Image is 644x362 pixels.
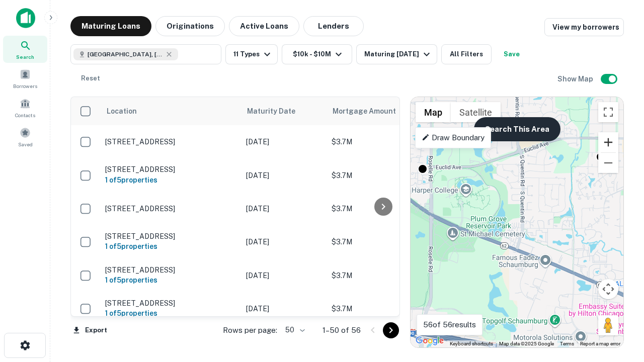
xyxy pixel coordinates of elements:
[598,132,618,152] button: Zoom in
[474,117,560,141] button: Search This Area
[499,341,554,346] span: Map data ©2025 Google
[413,334,446,347] img: Google
[246,203,321,214] p: [DATE]
[246,170,321,181] p: [DATE]
[74,68,107,88] button: Reset
[70,323,110,338] button: Export
[560,341,574,346] a: Terms (opens in new tab)
[100,97,241,125] th: Location
[105,308,236,319] h6: 1 of 5 properties
[332,270,432,281] p: $3.7M
[18,140,33,148] span: Saved
[327,97,437,125] th: Mortgage Amount
[333,105,409,117] span: Mortgage Amount
[246,236,321,247] p: [DATE]
[106,105,137,117] span: Location
[450,340,493,347] button: Keyboard shortcuts
[246,303,321,314] p: [DATE]
[105,232,236,241] p: [STREET_ADDRESS]
[544,18,624,36] a: View my borrowers
[105,299,236,308] p: [STREET_ADDRESS]
[229,16,299,36] button: Active Loans
[223,324,277,336] p: Rows per page:
[332,236,432,247] p: $3.7M
[105,275,236,286] h6: 1 of 5 properties
[241,97,327,125] th: Maturity Date
[598,315,618,335] button: Drag Pegman onto the map to open Street View
[105,174,236,186] h6: 1 of 5 properties
[3,123,47,150] a: Saved
[105,241,236,252] h6: 1 of 5 properties
[155,16,225,36] button: Originations
[16,53,34,61] span: Search
[16,8,35,28] img: capitalize-icon.png
[383,322,399,338] button: Go to next page
[15,111,35,119] span: Contacts
[356,44,437,64] button: Maturing [DATE]
[246,270,321,281] p: [DATE]
[3,65,47,92] a: Borrowers
[105,265,236,275] p: [STREET_ADDRESS]
[332,170,432,181] p: $3.7M
[364,48,433,60] div: Maturing [DATE]
[281,323,306,337] div: 50
[580,341,620,346] a: Report a map error
[441,44,492,64] button: All Filters
[105,204,236,213] p: [STREET_ADDRESS]
[88,50,163,59] span: [GEOGRAPHIC_DATA], [GEOGRAPHIC_DATA]
[332,303,432,314] p: $3.7M
[598,102,618,122] button: Toggle fullscreen view
[282,44,352,64] button: $10k - $10M
[422,132,485,144] p: Draw Boundary
[557,73,595,84] h6: Show Map
[423,319,476,331] p: 56 of 56 results
[3,94,47,121] a: Contacts
[323,324,361,336] p: 1–50 of 56
[413,334,446,347] a: Open this area in Google Maps (opens a new window)
[451,102,501,122] button: Show satellite imagery
[3,36,47,63] a: Search
[303,16,364,36] button: Lenders
[225,44,278,64] button: 11 Types
[332,136,432,147] p: $3.7M
[411,97,623,347] div: 0 0
[416,102,451,122] button: Show street map
[332,203,432,214] p: $3.7M
[105,137,236,146] p: [STREET_ADDRESS]
[496,44,528,64] button: Save your search to get updates of matches that match your search criteria.
[13,82,37,90] span: Borrowers
[594,249,644,298] iframe: Chat Widget
[246,136,321,147] p: [DATE]
[598,153,618,173] button: Zoom out
[70,16,151,36] button: Maturing Loans
[105,165,236,174] p: [STREET_ADDRESS]
[247,105,308,117] span: Maturity Date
